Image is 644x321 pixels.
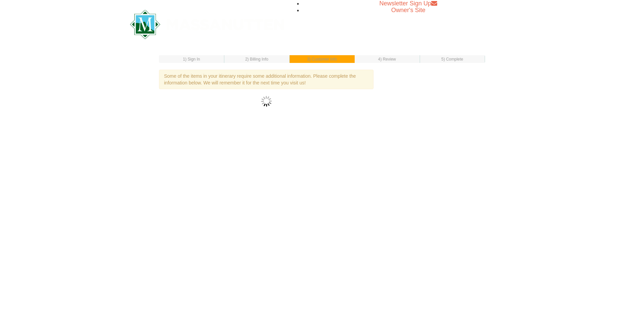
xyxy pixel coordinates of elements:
[130,15,284,31] a: Massanutten Resort
[309,57,337,62] span: ) Customer Info
[130,10,284,39] img: Massanutten Resort Logo
[183,57,200,62] small: 1
[441,57,463,62] small: 5
[248,57,268,62] span: ) Billing Info
[307,57,337,62] small: 3
[185,57,200,62] span: ) Sign In
[261,96,272,107] img: wait.gif
[378,57,396,62] small: 4
[245,57,268,62] small: 2
[159,70,374,89] div: Some of the items in your itinerary require some additional information. Please complete the info...
[391,7,425,13] a: Owner's Site
[444,57,463,62] span: ) Complete
[380,57,396,62] span: ) Review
